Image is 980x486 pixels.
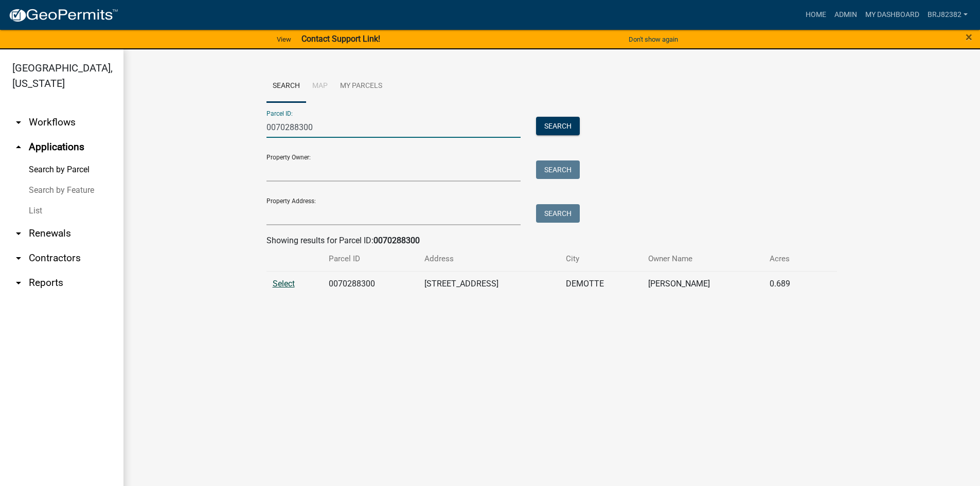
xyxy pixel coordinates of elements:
[536,204,580,223] button: Search
[966,30,972,44] span: ×
[642,271,763,296] td: [PERSON_NAME]
[923,5,972,25] a: brj82382
[536,160,580,179] button: Search
[418,271,560,296] td: [STREET_ADDRESS]
[323,247,418,271] th: Parcel ID
[642,247,763,271] th: Owner Name
[273,31,295,48] a: View
[266,70,306,103] a: Search
[266,235,838,247] div: Showing results for Parcel ID:
[12,141,25,153] i: arrow_drop_up
[12,277,25,289] i: arrow_drop_down
[801,5,830,25] a: Home
[301,34,380,44] strong: Contact Support Link!
[323,271,418,296] td: 0070288300
[830,5,861,25] a: Admin
[12,252,25,264] i: arrow_drop_down
[625,31,682,48] button: Don't show again
[12,116,25,129] i: arrow_drop_down
[273,279,295,289] a: Select
[536,117,580,135] button: Search
[763,247,817,271] th: Acres
[373,236,420,245] strong: 0070288300
[861,5,923,25] a: My Dashboard
[418,247,560,271] th: Address
[560,271,642,296] td: DEMOTTE
[763,271,817,296] td: 0.689
[334,70,388,103] a: My Parcels
[966,31,972,43] button: Close
[560,247,642,271] th: City
[12,227,25,240] i: arrow_drop_down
